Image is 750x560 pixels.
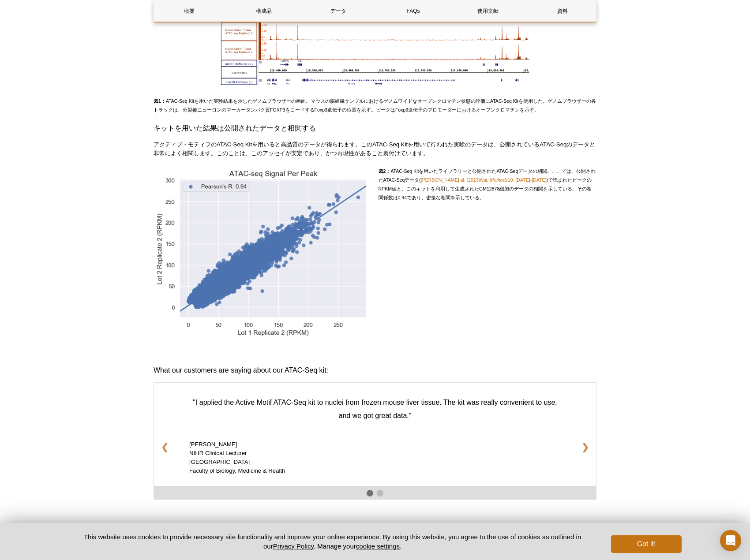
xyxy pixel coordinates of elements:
p: This website uses cookies to provide necessary site functionality and improve your online experie... [68,532,596,551]
a: データ [304,0,374,22]
a: ❮ [154,436,176,459]
a: [PERSON_NAME] al. (2013)Nat. Methods10: [DATE]-[DATE] [421,177,546,183]
div: Open Intercom Messenger [720,530,741,551]
a: FAQs [378,0,448,22]
a: 使用文献 [453,0,523,22]
h3: What our customers are saying about our ATAC-Seq kit: [154,365,596,376]
a: 資料 [528,0,598,22]
a: Privacy Policy [273,542,314,550]
h3: キットを用いた結果は公開されたデータと相関する [154,123,596,134]
strong: 図2： [379,168,391,174]
strong: 図1： [154,98,166,104]
img: ATAC-Seq RKPM Data [154,167,372,339]
em: Nat. Methods [480,177,508,183]
a: 概要 [154,0,224,22]
span: ATAC-Seq Kitを用いたライブラリーと公開されたATAC-Seqデータの相関。ここでは、公開されたATAC-Seqデータ( )で読まれたピークのRPKM値と、このキットを利用して生成され... [379,168,596,200]
p: [PERSON_NAME] NIHR Clinical Lecturer [GEOGRAPHIC_DATA] Faculty of Biology, Medicine & Health [189,440,561,475]
p: アクティブ・モティフのATAC-Seq Kitを用いると高品質のデータが得られます。このATAC-Seq Kitを用いて行われた実験のデータは、公開されているATAC-Seqのデータと非常によく... [154,140,596,158]
button: cookie settings [356,542,400,550]
a: ❯ [574,436,596,459]
span: ATAC-Seq Kitを用いた実験結果を示したゲノムブラウザーの画面。マウスの脳組織サンプルにおけるゲノムワイドなオープンクロマチン状態の評価にATAC-Seq Kitを使用した。ゲノムブラウ... [154,98,596,112]
button: Got it! [611,535,682,553]
q: "I applied the Active Motif ATAC-Seq kit to nuclei from frozen mouse liver tissue. The kit was re... [193,399,557,419]
a: 構成品 [229,0,299,22]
